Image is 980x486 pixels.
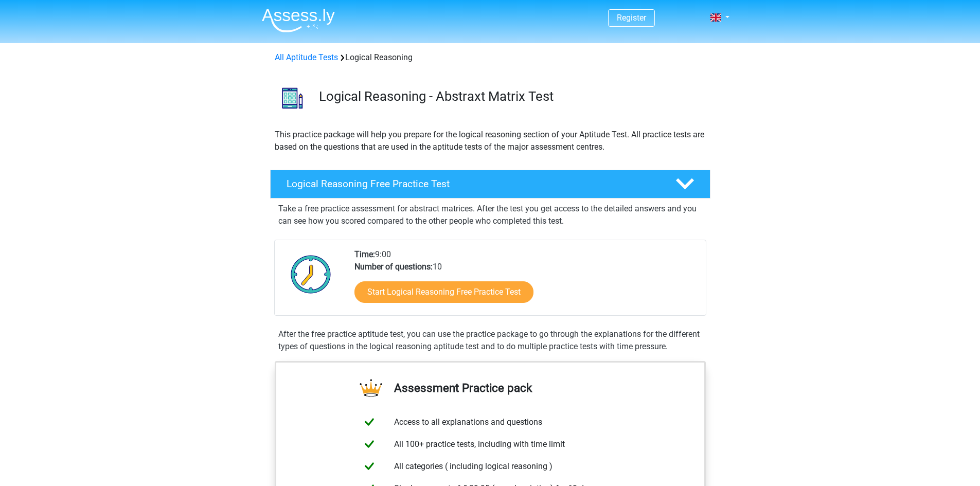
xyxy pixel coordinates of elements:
[266,170,715,199] a: Logical Reasoning Free Practice Test
[354,249,375,259] b: Time:
[275,52,338,62] a: All Aptitude Tests
[347,248,705,315] div: 9:00 10
[617,13,646,23] a: Register
[278,203,702,227] p: Take a free practice assessment for abstract matrices. After the test you get access to the detai...
[275,129,706,153] p: This practice package will help you prepare for the logical reasoning section of your Aptitude Te...
[319,88,702,104] h3: Logical Reasoning - Abstraxt Matrix Test
[354,281,533,303] a: Start Logical Reasoning Free Practice Test
[287,178,659,190] h4: Logical Reasoning Free Practice Test
[285,248,337,300] img: Clock
[262,8,335,32] img: Assessly
[271,51,710,64] div: Logical Reasoning
[354,262,433,272] b: Number of questions:
[271,76,314,120] img: logical reasoning
[274,328,706,353] div: After the free practice aptitude test, you can use the practice package to go through the explana...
